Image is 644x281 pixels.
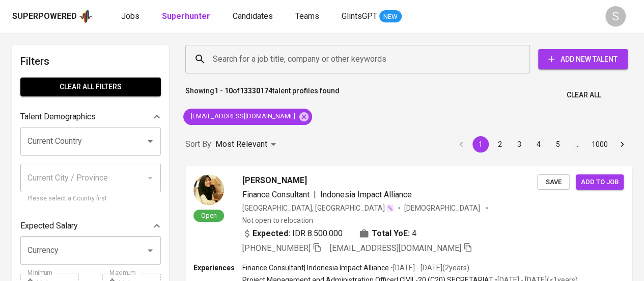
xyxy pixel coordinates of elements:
p: Finance Consultant | Indonesia Impact Alliance [242,263,389,273]
button: Add New Talent [538,49,628,69]
span: Add to job [581,176,619,188]
span: Jobs [121,11,139,21]
span: Indonesia Impact Alliance [320,190,412,199]
button: Go to page 1000 [589,136,611,152]
span: [PERSON_NAME] [242,174,307,187]
span: [DEMOGRAPHIC_DATA] [404,203,482,213]
span: NEW [379,12,402,22]
span: GlintsGPT [342,11,377,21]
span: [EMAIL_ADDRESS][DOMAIN_NAME] [330,243,461,253]
p: Experiences [193,263,242,273]
p: Showing of talent profiles found [185,86,340,105]
div: S [605,6,626,27]
button: page 1 [472,136,489,152]
a: Candidates [233,10,275,23]
a: Teams [295,10,321,23]
button: Go to page 5 [550,136,566,152]
span: | [314,189,316,201]
span: Clear All [567,89,601,101]
button: Go to page 4 [530,136,547,152]
nav: pagination navigation [452,136,632,152]
div: [GEOGRAPHIC_DATA], [GEOGRAPHIC_DATA] [242,203,394,213]
h6: Filters [20,53,161,69]
b: Superhunter [162,11,210,21]
a: GlintsGPT NEW [342,10,402,23]
span: [EMAIL_ADDRESS][DOMAIN_NAME] [183,112,301,121]
button: Go to page 2 [492,136,508,152]
div: Talent Demographics [20,107,161,127]
div: [EMAIL_ADDRESS][DOMAIN_NAME] [183,109,312,125]
div: Most Relevant [215,135,279,154]
button: Clear All [563,86,605,105]
a: Superpoweredapp logo [12,9,93,24]
p: Expected Salary [20,220,78,232]
button: Go to page 3 [511,136,527,152]
button: Open [143,134,157,148]
span: 4 [412,227,416,240]
img: 716b4261acc00b4f9af3174b25483f97.jpg [193,174,224,205]
p: • [DATE] - [DATE] ( 2 years ) [389,263,469,273]
b: Total YoE: [372,227,410,240]
div: IDR 8.500.000 [242,227,343,240]
span: Add New Talent [546,53,620,66]
span: Finance Consultant [242,190,310,199]
p: Sort By [185,138,211,150]
b: 1 - 10 [214,87,233,95]
a: Jobs [121,10,142,23]
span: Candidates [233,11,273,21]
button: Open [143,243,157,258]
span: [PHONE_NUMBER] [242,243,311,253]
p: Please select a Country first [27,194,154,204]
p: Talent Demographics [20,111,96,123]
b: Expected: [253,227,290,240]
span: Clear All filters [29,81,153,93]
img: magic_wand.svg [386,204,394,212]
p: Not open to relocation [242,215,313,225]
div: Expected Salary [20,216,161,236]
img: app logo [79,9,93,24]
b: 13330174 [240,87,272,95]
a: Superhunter [162,10,212,23]
div: … [569,139,585,149]
span: Teams [295,11,319,21]
p: Most Relevant [215,138,267,150]
div: Superpowered [12,11,77,22]
span: Save [542,176,565,188]
button: Add to job [576,174,624,190]
span: Open [197,211,221,220]
button: Go to next page [614,136,630,152]
button: Clear All filters [20,78,161,96]
button: Save [537,174,570,190]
